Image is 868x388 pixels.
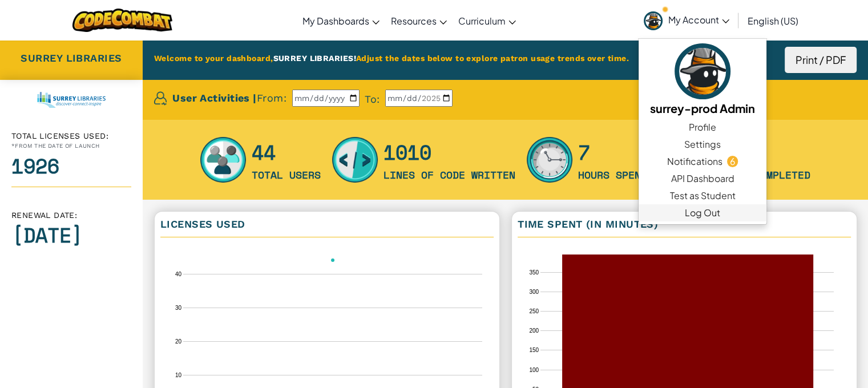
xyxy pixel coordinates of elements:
[252,167,321,182] div: Total Users
[252,138,321,167] div: 44
[650,99,755,117] h5: surrey-prod Admin
[785,47,857,73] button: Print / PDF
[529,308,539,314] text: 250
[639,42,766,119] a: surrey-prod Admin
[667,155,722,168] span: Notifications
[143,40,868,80] div: Welcome to your dashboard, Adjust the dates below to explore patron usage trends over time.
[154,91,167,106] img: User activity
[297,5,385,36] a: My Dashboards
[11,220,131,250] div: [DATE]
[175,338,182,345] text: 20
[391,15,437,27] span: Resources
[639,153,766,170] a: Notifications6
[458,15,506,27] span: Curriculum
[639,119,766,136] a: Profile
[742,5,804,36] a: English (US)
[11,210,131,220] div: Renewal Date:
[748,15,798,27] span: English (US)
[578,167,647,182] div: Hours spent
[529,367,539,373] text: 100
[644,11,663,30] img: avatar
[160,217,494,237] div: Licenses used
[675,43,730,99] img: avatar
[302,15,369,27] span: My Dashboards
[527,137,572,183] img: Icon for Hours spent
[385,5,453,36] a: Resources
[175,372,182,378] text: 10
[578,138,647,167] div: 7
[72,9,172,32] img: CodeCombat logo
[529,328,539,334] text: 200
[332,137,378,183] img: Icon for Lines of Code Written
[257,92,286,104] span: From:
[273,54,356,63] span: Surrey Libraries!
[529,289,539,295] text: 300
[175,305,182,311] text: 30
[518,217,851,237] div: Time spent (in minutes)
[529,269,539,276] text: 350
[365,93,380,105] span: To:
[638,2,735,38] a: My Account
[453,5,522,36] a: Curriculum
[37,92,106,108] img: Library logo
[727,156,738,167] span: 6
[11,141,131,151] div: *from the date of launch
[639,187,766,204] a: Test as Student
[529,347,539,353] text: 150
[383,167,515,182] div: Lines of Code Written
[175,271,182,277] text: 40
[639,204,766,221] a: Log Out
[200,137,246,183] img: Icon for Total Users
[668,14,729,26] span: My Account
[11,151,131,181] div: 1926
[172,91,286,108] div: User Activities |
[639,136,766,153] a: Settings
[11,131,131,141] div: Total Licenses Used:
[639,170,766,187] a: API Dashboard
[383,138,515,167] div: 1010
